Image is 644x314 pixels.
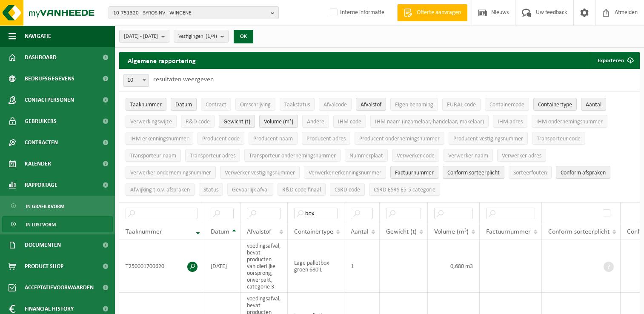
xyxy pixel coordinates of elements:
[190,153,235,159] span: Transporteur adres
[25,111,57,132] span: Gebruikers
[26,217,56,233] span: In lijstvorm
[280,98,315,111] button: TaakstatusTaakstatus: Activate to sort
[444,149,493,162] button: Verwerker naamVerwerker naam: Activate to sort
[153,76,214,83] label: resultaten weergeven
[249,153,336,159] span: Transporteur ondernemingsnummer
[126,183,195,196] button: Afwijking t.o.v. afsprakenAfwijking t.o.v. afspraken: Activate to sort
[502,153,541,159] span: Verwerker adres
[220,166,300,179] button: Verwerker vestigingsnummerVerwerker vestigingsnummer: Activate to sort
[375,119,484,125] span: IHM naam (inzamelaar, handelaar, makelaar)
[532,132,585,145] button: Transporteur codeTransporteur code: Activate to sort
[130,153,176,159] span: Transporteur naam
[25,26,51,47] span: Navigatie
[497,149,546,162] button: Verwerker adresVerwerker adres: Activate to sort
[351,228,369,235] span: Aantal
[25,174,57,196] span: Rapportage
[434,228,469,235] span: Volume (m³)
[288,240,344,293] td: Lage palletbox groen 680 L
[395,102,433,108] span: Eigen benaming
[211,228,229,235] span: Datum
[206,102,226,108] span: Contract
[370,115,489,128] button: IHM naam (inzamelaar, handelaar, makelaar)IHM naam (inzamelaar, handelaar, makelaar): Activate to...
[284,102,310,108] span: Taakstatus
[123,74,149,87] span: 10
[447,102,476,108] span: EURAL code
[386,228,417,235] span: Gewicht (t)
[428,240,480,293] td: 0,680 m3
[124,74,149,86] span: 10
[349,153,383,159] span: Nummerplaat
[586,102,601,108] span: Aantal
[119,30,169,43] button: [DATE] - [DATE]
[333,115,366,128] button: IHM codeIHM code: Activate to sort
[119,52,204,69] h2: Algemene rapportering
[249,132,298,145] button: Producent naamProducent naam: Activate to sort
[513,170,547,176] span: Sorteerfouten
[185,149,240,162] button: Transporteur adresTransporteur adres: Activate to sort
[486,228,531,235] span: Factuurnummer
[126,132,193,145] button: IHM erkenningsnummerIHM erkenningsnummer: Activate to sort
[227,183,273,196] button: Gevaarlijk afval : Activate to sort
[323,102,347,108] span: Afvalcode
[498,119,523,125] span: IHM adres
[395,170,434,176] span: Factuurnummer
[25,68,74,89] span: Bedrijfsgegevens
[282,187,321,193] span: R&D code finaal
[374,187,435,193] span: CSRD ESRS E5-5 categorie
[130,119,172,125] span: Verwerkingswijze
[338,119,361,125] span: IHM code
[240,240,288,293] td: voedingsafval, bevat producten van dierlijke oorsprong, onverpakt, categorie 3
[25,256,63,277] span: Product Shop
[247,228,271,235] span: Afvalstof
[25,277,94,298] span: Acceptatievoorwaarden
[537,136,581,142] span: Transporteur code
[390,166,438,179] button: FactuurnummerFactuurnummer: Activate to sort
[178,30,217,43] span: Vestigingen
[186,119,210,125] span: R&D code
[345,149,388,162] button: NummerplaatNummerplaat: Activate to sort
[361,102,381,108] span: Afvalstof
[171,98,197,111] button: DatumDatum: Activate to sort
[244,149,341,162] button: Transporteur ondernemingsnummerTransporteur ondernemingsnummer : Activate to sort
[204,240,240,293] td: [DATE]
[130,170,211,176] span: Verwerker ondernemingsnummer
[259,115,298,128] button: Volume (m³)Volume (m³): Activate to sort
[442,98,481,111] button: EURAL codeEURAL code: Activate to sort
[203,187,218,193] span: Status
[25,234,61,256] span: Documenten
[126,115,177,128] button: VerwerkingswijzeVerwerkingswijze: Activate to sort
[533,98,577,111] button: ContainertypeContainertype: Activate to sort
[591,52,639,69] button: Exporteren
[369,183,440,196] button: CSRD ESRS E5-5 categorieCSRD ESRS E5-5 categorie: Activate to sort
[294,228,333,235] span: Containertype
[447,170,500,176] span: Conform sorteerplicht
[26,198,64,214] span: In grafiekvorm
[119,240,204,293] td: T250001700620
[109,6,279,19] button: 10-751320 - SYROS NV - WINGENE
[232,187,269,193] span: Gevaarlijk afval
[415,9,463,17] span: Offerte aanvragen
[181,115,215,128] button: R&D codeR&amp;D code: Activate to sort
[328,6,384,19] label: Interne informatie
[556,166,610,179] button: Conform afspraken : Activate to sort
[124,30,158,43] span: [DATE] - [DATE]
[219,115,255,128] button: Gewicht (t)Gewicht (t): Activate to sort
[356,98,386,111] button: AfvalstofAfvalstof: Activate to sort
[234,30,253,43] button: OK
[548,228,610,235] span: Conform sorteerplicht
[302,132,350,145] button: Producent adresProducent adres: Activate to sort
[344,240,380,293] td: 1
[561,170,606,176] span: Conform afspraken
[174,30,229,43] button: Vestigingen(1/4)
[307,119,324,125] span: Andere
[235,98,275,111] button: OmschrijvingOmschrijving: Activate to sort
[175,102,192,108] span: Datum
[449,132,528,145] button: Producent vestigingsnummerProducent vestigingsnummer: Activate to sort
[113,7,267,20] span: 10-751320 - SYROS NV - WINGENE
[390,98,438,111] button: Eigen benamingEigen benaming: Activate to sort
[319,98,352,111] button: AfvalcodeAfvalcode: Activate to sort
[126,166,216,179] button: Verwerker ondernemingsnummerVerwerker ondernemingsnummer: Activate to sort
[397,153,435,159] span: Verwerker code
[206,34,217,39] count: (1/4)
[2,198,113,214] a: In grafiekvorm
